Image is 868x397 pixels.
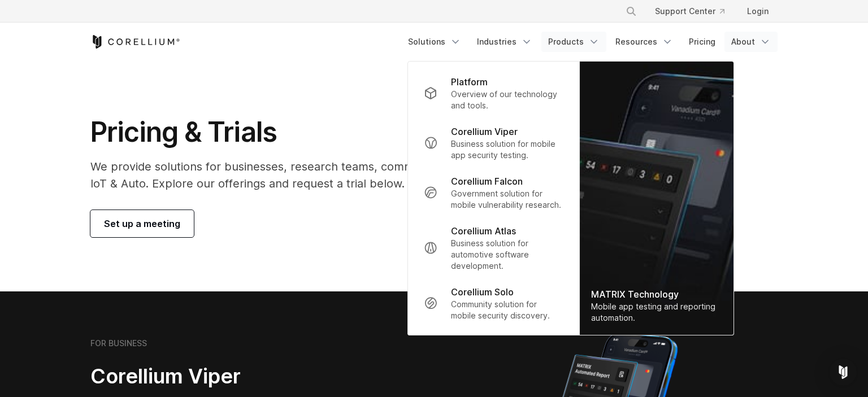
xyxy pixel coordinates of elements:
a: About [724,32,778,52]
p: Platform [451,75,488,89]
button: Search [621,1,641,21]
a: Corellium Solo Community solution for mobile security discovery. [415,278,572,328]
p: Corellium Falcon [451,174,523,188]
a: Set up a meeting [90,210,194,237]
a: Login [738,1,778,21]
a: Resources [609,32,680,52]
a: Solutions [401,32,468,52]
a: Pricing [682,32,722,52]
img: Matrix_WebNav_1x [580,62,734,335]
p: Overview of our technology and tools. [451,89,563,111]
a: Industries [470,32,539,52]
p: Government solution for mobile vulnerability research. [451,188,563,211]
h2: Corellium Viper [90,364,380,389]
a: Corellium Home [90,35,180,49]
div: Navigation Menu [612,1,778,21]
p: We provide solutions for businesses, research teams, community individuals, and IoT & Auto. Explo... [90,158,541,192]
a: Platform Overview of our technology and tools. [415,68,572,118]
p: Corellium Viper [451,125,518,138]
h1: Pricing & Trials [90,115,541,149]
p: Corellium Solo [451,285,514,299]
a: Corellium Falcon Government solution for mobile vulnerability research. [415,168,572,217]
span: Set up a meeting [104,217,180,230]
a: Support Center [646,1,734,21]
div: MATRIX Technology [591,287,722,301]
p: Business solution for mobile app security testing. [451,138,563,161]
a: Corellium Viper Business solution for mobile app security testing. [415,118,572,168]
div: Open Intercom Messenger [830,359,857,386]
h6: FOR BUSINESS [90,338,147,348]
p: Community solution for mobile security discovery. [451,299,563,321]
a: Corellium Atlas Business solution for automotive software development. [415,217,572,278]
a: Products [541,32,606,52]
div: Mobile app testing and reporting automation. [591,301,722,324]
div: Navigation Menu [401,32,778,52]
p: Business solution for automotive software development. [451,238,563,272]
p: Corellium Atlas [451,224,516,238]
a: MATRIX Technology Mobile app testing and reporting automation. [580,62,734,335]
